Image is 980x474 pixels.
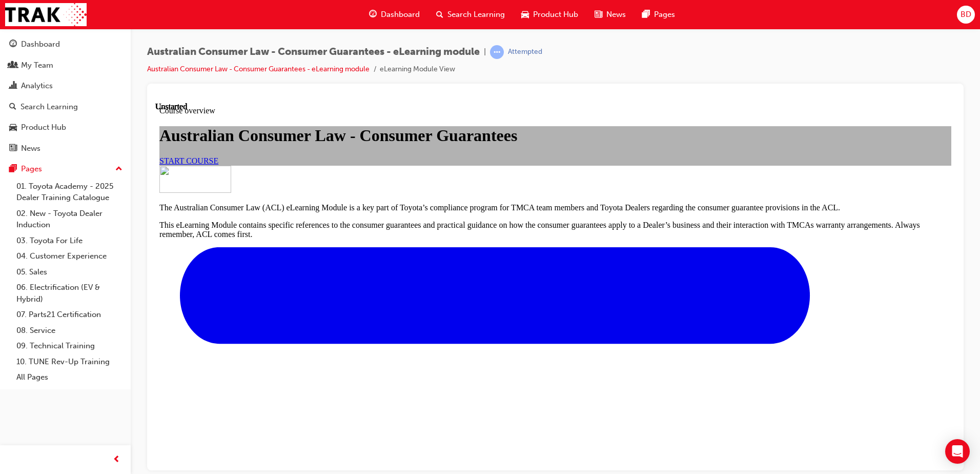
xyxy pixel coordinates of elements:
span: Product Hub [533,9,578,21]
a: search-iconSearch Learning [428,4,513,25]
button: BD [957,6,975,24]
div: Product Hub [21,122,66,133]
span: news-icon [595,8,602,21]
div: News [21,143,40,154]
a: 02. New - Toyota Dealer Induction [12,206,127,233]
h1: Australian Consumer Law - Consumer Guarantees [4,24,796,43]
div: Search Learning [21,101,78,113]
span: Course overview [4,4,60,13]
div: Attempted [508,47,542,57]
a: car-iconProduct Hub [513,4,586,25]
span: guage-icon [369,8,377,21]
span: car-icon [9,123,17,132]
a: 08. Service [12,323,127,339]
span: search-icon [436,8,443,21]
a: news-iconNews [586,4,634,25]
a: pages-iconPages [634,4,683,25]
a: 10. TUNE Rev-Up Training [12,354,127,370]
span: car-icon [521,8,529,21]
a: Australian Consumer Law - Consumer Guarantees - eLearning module [147,65,370,73]
a: 06. Electrification (EV & Hybrid) [12,280,127,307]
div: Open Intercom Messenger [945,439,970,464]
a: Dashboard [4,35,127,54]
a: All Pages [12,369,127,385]
a: My Team [4,56,127,75]
a: guage-iconDashboard [361,4,428,25]
a: News [4,139,127,158]
p: The Australian Consumer Law (ACL) eLearning Module is a key part of Toyota’s compliance program f... [4,101,796,110]
span: pages-icon [9,165,17,174]
span: | [484,46,486,58]
p: This eLearning Module contains specific references to the consumer guarantees and practical guida... [4,118,796,137]
span: guage-icon [9,40,17,49]
div: Pages [21,163,42,175]
a: 01. Toyota Academy - 2025 Dealer Training Catalogue [12,179,127,206]
a: 03. Toyota For Life [12,233,127,249]
a: 05. Sales [12,264,127,280]
span: Dashboard [381,9,420,21]
li: eLearning Module View [380,64,455,75]
span: people-icon [9,61,17,70]
span: chart-icon [9,82,17,91]
span: BD [961,9,971,21]
span: Search Learning [447,9,505,21]
div: My Team [21,60,53,71]
span: Australian Consumer Law - Consumer Guarantees - eLearning module [147,46,480,58]
a: 09. Technical Training [12,338,127,354]
span: News [606,9,626,21]
a: 07. Parts21 Certification [12,307,127,323]
span: up-icon [115,163,122,176]
a: 04. Customer Experience [12,248,127,264]
img: Trak [5,3,87,26]
span: Pages [654,9,675,21]
div: Dashboard [21,38,60,50]
button: Pages [4,160,127,179]
span: search-icon [9,103,16,112]
span: prev-icon [113,453,120,466]
span: learningRecordVerb_ATTEMPT-icon [490,45,504,59]
span: pages-icon [642,8,650,21]
a: START COURSE [4,54,63,63]
a: Analytics [4,76,127,95]
div: Analytics [21,80,53,92]
button: DashboardMy TeamAnalyticsSearch LearningProduct HubNews [4,33,127,160]
span: news-icon [9,144,17,153]
a: Product Hub [4,118,127,137]
a: Search Learning [4,97,127,116]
